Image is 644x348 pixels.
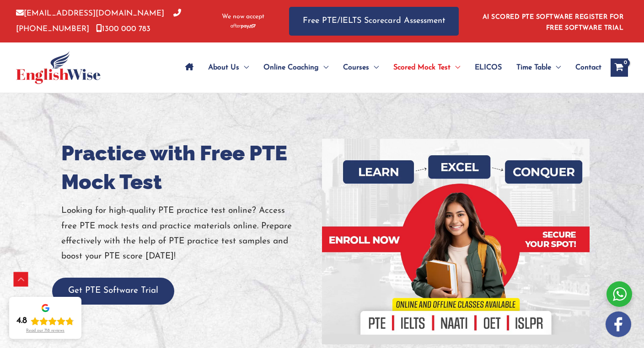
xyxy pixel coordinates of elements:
aside: Header Widget 1 [477,6,628,36]
span: Contact [575,52,601,84]
span: Menu Toggle [451,52,460,84]
div: Rating: 4.8 out of 5 [16,316,74,327]
a: Get PTE Software Trial [52,286,174,295]
span: Menu Toggle [369,52,379,84]
nav: Site Navigation: Main Menu [178,52,601,84]
a: Time TableMenu Toggle [509,52,568,84]
a: View Shopping Cart, empty [611,58,628,77]
span: ELICOS [475,52,502,84]
span: Online Coaching [263,52,319,84]
a: About UsMenu Toggle [201,52,256,84]
span: Menu Toggle [239,52,249,84]
span: Time Table [516,52,551,84]
p: Looking for high-quality PTE practice test online? Access free PTE mock tests and practice materi... [61,203,315,264]
span: Courses [343,52,369,84]
a: [PHONE_NUMBER] [16,10,181,32]
img: Afterpay-Logo [231,24,256,29]
span: Menu Toggle [551,52,561,84]
a: ELICOS [467,52,509,84]
img: cropped-ew-logo [16,51,101,84]
a: Scored Mock TestMenu Toggle [386,52,467,84]
span: Scored Mock Test [393,52,451,84]
a: Free PTE/IELTS Scorecard Assessment [289,7,459,36]
button: Get PTE Software Trial [52,278,174,305]
a: Online CoachingMenu Toggle [256,52,336,84]
a: 1300 000 783 [96,25,150,33]
img: white-facebook.png [606,311,631,337]
div: 4.8 [16,316,27,327]
a: Contact [568,52,601,84]
a: CoursesMenu Toggle [336,52,386,84]
span: Menu Toggle [319,52,328,84]
div: Read our 718 reviews [26,328,64,333]
a: AI SCORED PTE SOFTWARE REGISTER FOR FREE SOFTWARE TRIAL [483,14,624,32]
h1: Practice with Free PTE Mock Test [61,139,315,196]
span: We now accept [222,12,264,21]
span: About Us [208,52,239,84]
a: [EMAIL_ADDRESS][DOMAIN_NAME] [16,10,164,17]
